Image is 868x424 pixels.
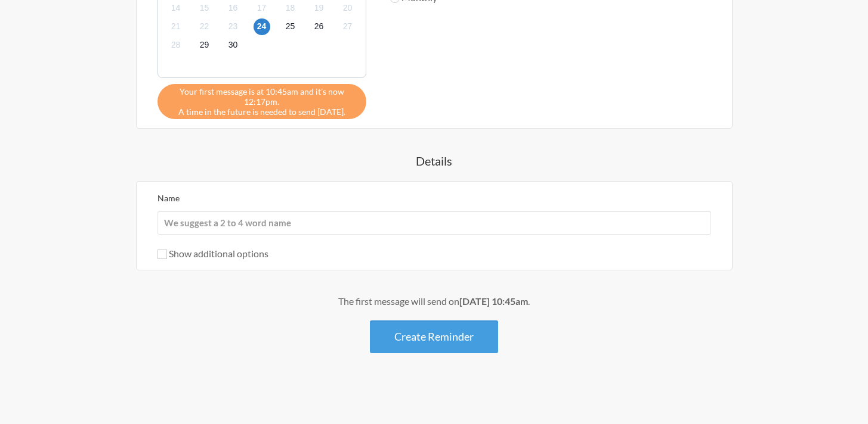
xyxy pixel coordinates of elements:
span: Wednesday, October 29, 2025 [196,37,213,54]
input: We suggest a 2 to 4 word name [157,211,711,235]
span: Thursday, October 23, 2025 [225,18,242,35]
span: Thursday, October 30, 2025 [225,37,242,54]
span: Tuesday, October 28, 2025 [168,37,184,54]
span: Monday, October 27, 2025 [339,18,356,35]
label: Name [157,193,180,203]
span: Your first message is at 10:45am and it's now 12:17pm. [166,86,357,107]
span: Sunday, October 26, 2025 [311,18,328,35]
span: Friday, October 24, 2025 [254,18,270,35]
span: Saturday, October 25, 2025 [282,18,299,35]
strong: [DATE] 10:45am [459,295,528,307]
span: Tuesday, October 21, 2025 [168,18,184,35]
h4: Details [88,152,780,169]
div: The first message will send on . [88,294,780,308]
button: Create Reminder [370,320,498,353]
input: Show additional options [157,250,167,259]
span: Wednesday, October 22, 2025 [196,18,213,35]
div: A time in the future is needed to send [DATE]. [157,84,366,119]
label: Show additional options [157,248,268,259]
